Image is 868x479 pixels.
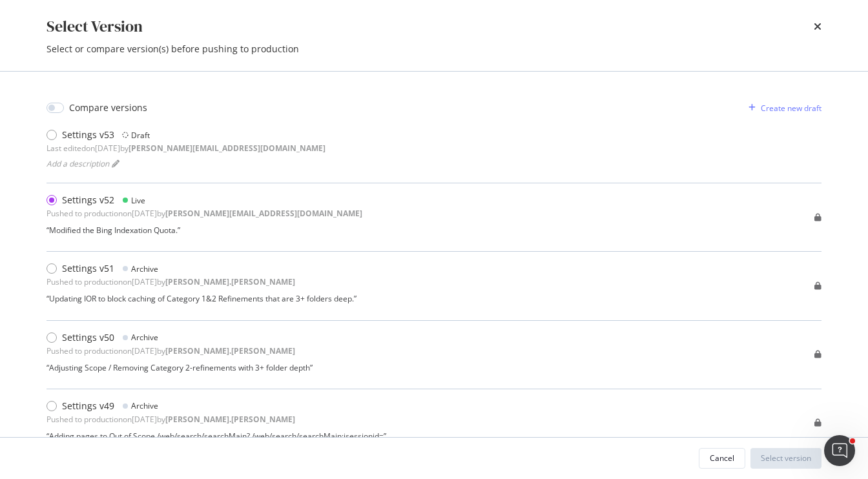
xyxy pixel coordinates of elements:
div: times [814,15,821,37]
b: [PERSON_NAME].[PERSON_NAME] [165,276,295,287]
div: Pushed to production on [DATE] by [46,345,295,356]
div: Settings v51 [62,262,114,275]
iframe: Intercom live chat [824,435,855,466]
div: Pushed to production on [DATE] by [46,414,295,425]
button: Select version [750,448,821,469]
button: Cancel [699,448,745,469]
b: [PERSON_NAME].[PERSON_NAME] [165,414,295,425]
b: [PERSON_NAME][EMAIL_ADDRESS][DOMAIN_NAME] [129,143,325,154]
b: [PERSON_NAME].[PERSON_NAME] [165,345,295,356]
div: “ Adding pages to Out of Scope /web/search/searchMain? /web/search/searchMain;jsessionid= ” [46,431,386,442]
div: Pushed to production on [DATE] by [46,276,295,287]
div: Create new draft [761,103,821,114]
div: Archive [131,263,158,274]
div: “ Updating IOR to block caching of Category 1&2 Refinements that are 3+ folders deep. ” [46,293,356,304]
div: Last edited on [DATE] by [46,143,325,154]
div: Archive [131,400,158,411]
div: Cancel [710,453,734,464]
div: “ Modified the Bing Indexation Quota. ” [46,225,362,236]
div: Select version [761,453,811,464]
div: Draft [131,130,150,141]
b: [PERSON_NAME][EMAIL_ADDRESS][DOMAIN_NAME] [165,208,362,219]
div: Settings v52 [62,194,114,207]
span: Add a description [46,158,109,169]
div: “ Adjusting Scope / Removing Category 2-refinements with 3+ folder depth ” [46,362,313,373]
div: Select or compare version(s) before pushing to production [46,43,821,56]
div: Compare versions [69,101,147,114]
div: Pushed to production on [DATE] by [46,208,362,219]
div: Settings v49 [62,400,114,413]
div: Live [131,195,145,206]
div: Settings v53 [62,128,114,141]
div: Archive [131,332,158,343]
button: Create new draft [743,97,821,118]
div: Settings v50 [62,331,114,344]
div: Select Version [46,15,143,37]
